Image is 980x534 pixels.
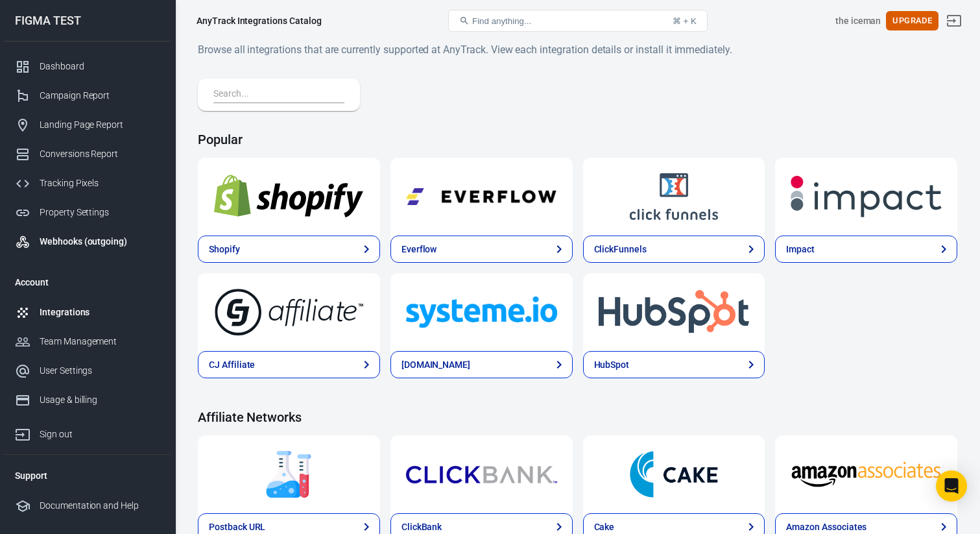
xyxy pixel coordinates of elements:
div: Landing Page Report [40,118,160,132]
a: Usage & billing [5,385,171,415]
div: ClickBank [401,520,442,534]
div: Usage & billing [40,393,160,407]
div: Sign out [40,428,160,441]
a: CJ Affiliate [198,351,380,378]
a: Impact [775,158,957,236]
a: Landing Page Report [5,110,171,140]
h4: Affiliate Networks [198,409,957,425]
div: Everflow [401,243,437,256]
a: Dashboard [5,52,171,81]
div: Documentation and Help [40,499,160,513]
div: Conversions Report [40,147,160,161]
div: Property Settings [40,206,160,219]
h6: Browse all integrations that are currently supported at AnyTrack. View each integration details o... [198,42,957,58]
a: HubSpot [583,273,765,351]
div: Campaign Report [40,89,160,103]
div: Account id: JmPUGmOR [835,14,881,28]
a: Webhooks (outgoing) [5,227,171,256]
a: Everflow [390,158,573,236]
a: ClickFunnels [583,158,765,236]
div: User Settings [40,364,160,378]
a: CJ Affiliate [198,273,380,351]
div: [DOMAIN_NAME] [401,358,470,372]
a: Systeme.io [390,273,573,351]
a: Campaign Report [5,81,171,110]
div: Tracking Pixels [40,176,160,190]
div: Dashboard [40,60,160,73]
img: Amazon Associates [791,451,942,498]
div: AnyTrack Integrations Catalog [197,14,322,27]
a: Postback URL [198,435,380,513]
div: ClickFunnels [594,243,647,256]
div: Postback URL [209,520,265,534]
a: Team Management [5,327,171,356]
a: User Settings [5,356,171,385]
img: ClickFunnels [599,173,750,220]
a: ClickBank [390,435,573,513]
div: Cake [594,520,615,534]
img: Systeme.io [406,289,557,335]
img: Shopify [213,173,365,220]
div: FIGMA TEST [5,15,171,27]
a: Sign out [5,415,171,449]
a: Integrations [5,298,171,327]
a: Conversions Report [5,140,171,169]
img: Postback URL [213,451,365,498]
a: Sign out [938,5,970,36]
input: Search... [213,86,339,103]
span: Find anything... [472,16,531,26]
img: Cake [599,451,750,498]
div: HubSpot [594,358,630,372]
a: ClickFunnels [583,236,765,263]
img: ClickBank [406,451,557,498]
div: Amazon Associates [786,520,866,534]
a: Amazon Associates [775,435,957,513]
img: CJ Affiliate [213,289,365,335]
a: Property Settings [5,198,171,227]
div: Integrations [40,306,160,319]
a: Cake [583,435,765,513]
li: Account [5,267,171,298]
div: Open Intercom Messenger [936,470,967,502]
a: Tracking Pixels [5,169,171,198]
a: HubSpot [583,351,765,378]
div: CJ Affiliate [209,358,255,372]
div: Team Management [40,335,160,348]
a: [DOMAIN_NAME] [390,351,573,378]
div: Webhooks (outgoing) [40,235,160,249]
div: ⌘ + K [673,16,697,26]
img: Impact [791,173,942,220]
img: Everflow [406,173,557,220]
img: HubSpot [599,289,750,335]
a: Shopify [198,236,380,263]
a: Everflow [390,236,573,263]
a: Shopify [198,158,380,236]
h4: Popular [198,132,957,147]
button: Find anything...⌘ + K [448,10,708,32]
div: Shopify [209,243,240,256]
button: Upgrade [886,11,938,31]
a: Impact [775,236,957,263]
li: Support [5,460,171,491]
div: Impact [786,243,815,256]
